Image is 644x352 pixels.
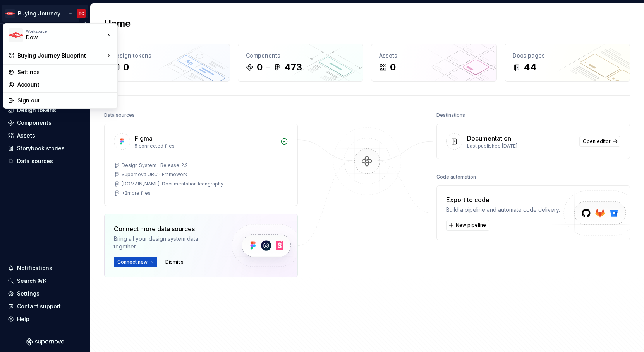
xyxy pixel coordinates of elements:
img: ebcb961f-3702-4f4f-81a3-20bbd08d1a2b.png [9,28,23,42]
div: Account [17,81,113,88]
div: Buying Journey Blueprint [17,52,105,60]
div: Workspace [26,29,105,34]
div: Sign out [17,97,113,104]
div: Settings [17,68,113,76]
div: Dow [26,34,92,41]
